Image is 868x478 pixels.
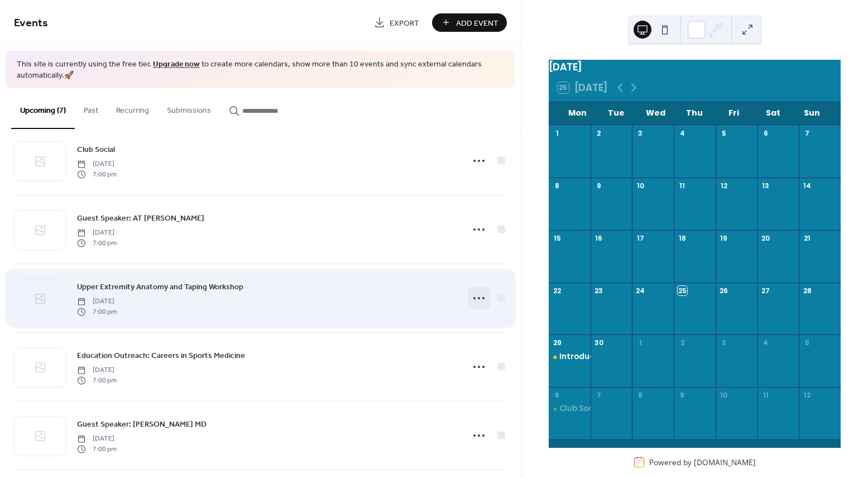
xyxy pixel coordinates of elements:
a: Upper Extremity Anatomy and Taping Workshop [77,280,243,293]
div: 14 [803,181,812,190]
div: 5 [719,128,728,138]
div: 7 [803,128,812,138]
button: Past [75,88,107,128]
div: 12 [719,181,728,190]
div: Introduction Meeting [559,352,646,362]
div: 17 [636,233,645,243]
span: Guest Speaker: [PERSON_NAME] MD [77,419,207,431]
div: 7 [594,391,603,400]
div: 16 [594,233,603,243]
span: [DATE] [77,434,117,444]
div: 1 [553,128,562,138]
div: Sat [754,102,793,125]
div: 11 [761,391,770,400]
div: 10 [719,391,728,400]
a: Guest Speaker: AT [PERSON_NAME] [77,212,204,224]
div: Tue [597,102,636,125]
div: 9 [678,391,687,400]
button: Add Event [432,13,507,32]
div: 28 [803,286,812,295]
span: [DATE] [77,297,117,307]
div: 23 [594,286,603,295]
button: Upcoming (7) [11,88,75,129]
span: This site is currently using the free tier. to create more calendars, show more than 10 events an... [17,59,504,81]
a: Upgrade now [153,57,200,72]
span: [DATE] [77,365,117,375]
a: Export [366,13,428,32]
div: 22 [553,286,562,295]
div: 3 [719,338,728,348]
span: 7:00 pm [77,169,117,179]
button: Recurring [107,88,158,128]
span: Guest Speaker: AT [PERSON_NAME] [77,213,204,224]
div: 4 [761,338,770,348]
span: Add Event [456,17,498,29]
div: Mon [558,102,597,125]
a: Guest Speaker: [PERSON_NAME] MD [77,418,207,431]
div: 9 [594,181,603,190]
div: 10 [636,181,645,190]
div: 25 [678,286,687,295]
div: 6 [761,128,770,138]
div: 15 [553,233,562,243]
span: Club Social [77,144,115,156]
div: 2 [594,128,603,138]
span: Education Outreach: Careers in Sports Medicine [77,350,245,362]
div: 4 [678,128,687,138]
div: 8 [636,391,645,400]
div: Club Social [549,404,591,414]
div: 8 [553,181,562,190]
span: 7:00 pm [77,307,117,317]
div: 29 [553,338,562,348]
div: 26 [719,286,728,295]
span: [DATE] [77,228,117,238]
div: Fri [714,102,754,125]
div: 11 [678,181,687,190]
a: [DOMAIN_NAME] [694,457,756,467]
div: Introduction Meeting [549,352,591,362]
div: Thu [675,102,714,125]
div: 19 [719,233,728,243]
a: Education Outreach: Careers in Sports Medicine [77,349,245,362]
div: Powered by [649,457,756,467]
div: 6 [553,391,562,400]
span: 7:00 pm [77,375,117,385]
div: 24 [636,286,645,295]
div: [DATE] [549,60,841,74]
button: Submissions [158,88,220,128]
div: 5 [803,338,812,348]
a: Club Social [77,143,115,156]
span: Export [390,17,419,29]
div: 20 [761,233,770,243]
span: [DATE] [77,159,117,169]
div: 18 [678,233,687,243]
div: 21 [803,233,812,243]
span: Upper Extremity Anatomy and Taping Workshop [77,281,243,293]
div: 13 [761,181,770,190]
span: 7:00 pm [77,238,117,248]
div: 30 [594,338,603,348]
div: Club Social [559,404,603,414]
div: 27 [761,286,770,295]
span: Events [14,12,48,34]
div: 2 [678,338,687,348]
span: 7:00 pm [77,444,117,454]
div: 1 [636,338,645,348]
div: Sun [793,102,832,125]
div: 12 [803,391,812,400]
div: Wed [636,102,675,125]
div: 3 [636,128,645,138]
